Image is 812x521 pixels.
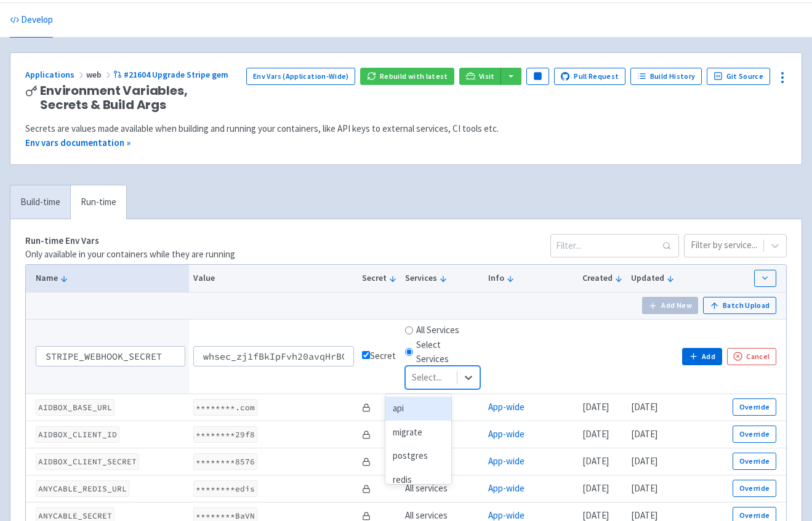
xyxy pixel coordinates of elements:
[488,401,525,413] a: App-wide
[385,444,451,468] div: postgres
[727,348,776,365] button: Cancel
[550,234,679,257] input: Filter...
[36,426,119,443] code: AIDBOX_CLIENT_ID
[631,401,657,413] time: [DATE]
[582,428,609,440] time: [DATE]
[25,235,99,246] strong: Run-time Env Vars
[682,348,722,365] button: Add
[416,323,459,337] label: All Services
[707,68,770,85] a: Git Source
[733,453,776,470] button: Override
[25,69,86,80] a: Applications
[488,272,574,285] button: Info
[25,137,131,148] a: Env vars documentation »
[642,297,699,314] button: Add New
[385,397,451,421] div: api
[488,428,525,440] a: App-wide
[733,480,776,497] button: Override
[10,3,53,38] a: Develop
[630,68,702,85] a: Build History
[582,509,609,521] time: [DATE]
[360,68,454,85] button: Rebuild with latest
[582,455,609,467] time: [DATE]
[70,185,126,219] a: Run-time
[631,455,657,467] time: [DATE]
[631,509,657,521] time: [DATE]
[582,482,609,494] time: [DATE]
[25,248,235,262] p: Only available in your containers while they are running
[554,68,626,85] a: Pull Request
[10,185,70,219] a: Build-time
[36,480,129,497] code: ANYCABLE_REDIS_URL
[246,68,355,85] a: Env Vars (Application-Wide)
[479,71,495,81] span: Visit
[459,68,501,85] a: Visit
[385,468,451,492] div: redis
[362,272,397,285] button: Secret
[401,475,484,502] td: All services
[703,297,776,314] button: Batch Upload
[36,399,115,416] code: AIDBOX_BASE_URL
[86,69,113,80] span: web
[582,272,623,285] button: Created
[36,272,185,285] button: Name
[488,455,525,467] a: App-wide
[401,394,484,421] td: All services
[526,68,549,85] button: Pause
[362,349,397,363] div: Secret
[582,401,609,413] time: [DATE]
[733,398,776,416] button: Override
[193,346,355,366] input: value
[113,69,230,80] a: #21604 Upgrade Stripe gem
[405,272,480,285] button: Services
[36,453,139,470] code: AIDBOX_CLIENT_SECRET
[416,338,473,366] label: Select Services
[385,421,451,445] div: migrate
[25,122,787,136] div: Secrets are values made available when building and running your containers, like API keys to ext...
[631,482,657,494] time: [DATE]
[488,509,525,521] a: App-wide
[488,482,525,494] a: App-wide
[631,428,657,440] time: [DATE]
[40,84,236,112] span: Environment Variables, Secrets & Build Args
[631,272,675,285] button: Updated
[36,346,185,366] input: NAME
[733,426,776,443] button: Override
[189,265,358,293] th: Value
